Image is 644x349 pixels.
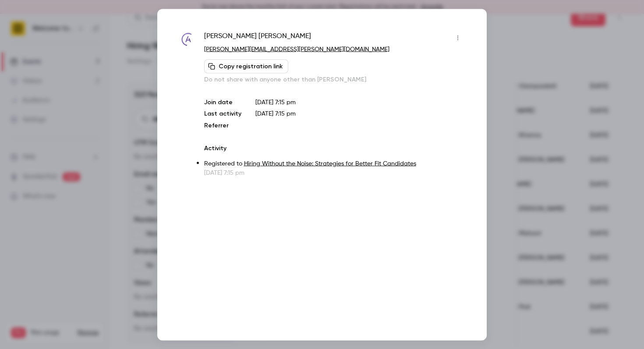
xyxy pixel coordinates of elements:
a: Hiring Without the Noise: Strategies for Better Fit Candidates [244,160,416,166]
p: Activity [204,144,465,152]
p: Registered to [204,159,465,168]
span: [DATE] 7:15 pm [255,110,296,116]
p: [DATE] 7:15 pm [255,98,465,106]
p: Do not share with anyone other than [PERSON_NAME] [204,75,465,84]
a: [PERSON_NAME][EMAIL_ADDRESS][PERSON_NAME][DOMAIN_NAME] [204,46,389,52]
button: Copy registration link [204,59,288,73]
span: [PERSON_NAME] [PERSON_NAME] [204,31,311,45]
p: Join date [204,98,241,106]
p: Referrer [204,121,241,130]
img: astronomer.io [179,32,195,48]
p: Last activity [204,109,241,118]
p: [DATE] 7:15 pm [204,168,465,177]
